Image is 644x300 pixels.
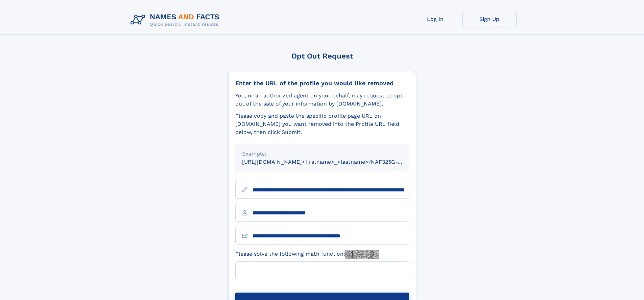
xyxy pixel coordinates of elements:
div: Enter the URL of the profile you would like removed [235,79,409,87]
small: [URL][DOMAIN_NAME]<firstname>_<lastname>/NAF325G-xxxxxxxx [242,159,422,165]
a: Log In [408,11,462,27]
img: Logo Names and Facts [128,11,225,29]
label: Please solve the following math function: [235,250,379,259]
div: Please copy and paste the specific profile page URL on [DOMAIN_NAME] you want removed into the Pr... [235,112,409,136]
div: You, or an authorized agent on your behalf, may request to opt-out of the sale of your informatio... [235,92,409,108]
a: Sign Up [462,11,517,27]
div: Example: [242,150,402,158]
div: Opt Out Request [228,52,416,60]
